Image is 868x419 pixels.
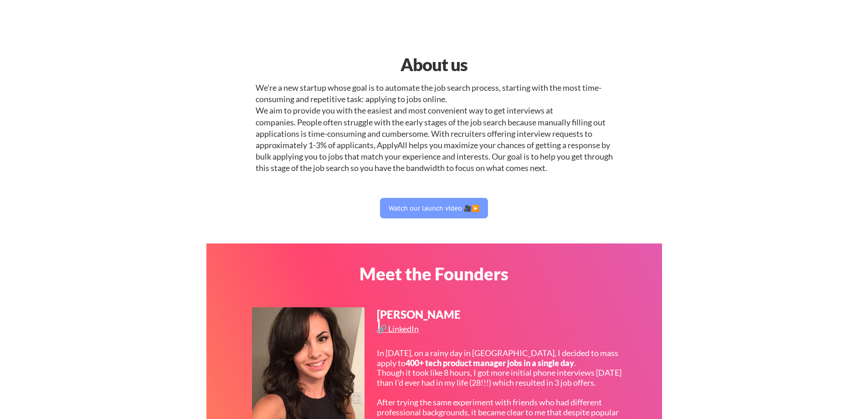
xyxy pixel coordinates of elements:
strong: 400+ tech product manager jobs in a single day [406,358,574,368]
div: About us [317,52,551,78]
div: We're a new startup whose goal is to automate the job search process, starting with the most time... [256,82,613,174]
button: Watch our launch video 🎥▶️ [380,198,488,218]
div: [PERSON_NAME] [377,309,462,331]
a: 🔗 LinkedIn [377,325,421,336]
div: 🔗 LinkedIn [377,325,421,333]
div: Meet the Founders [317,265,551,282]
